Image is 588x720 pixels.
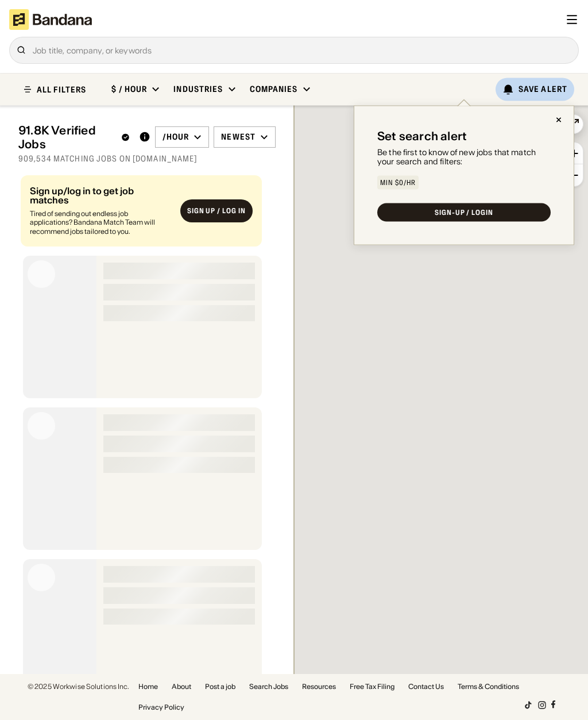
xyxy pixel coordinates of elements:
div: $ / hour [111,84,147,94]
img: Bandana logotype [9,9,92,30]
div: 91.8K Verified Jobs [18,124,130,151]
a: About [172,683,191,690]
a: Terms & Conditions [458,683,519,690]
div: 909,534 matching jobs on [DOMAIN_NAME] [18,153,276,164]
div: grid [18,171,276,713]
div: Companies [250,84,298,94]
div: Be the first to know of new jobs that match your search and filters: [377,147,551,167]
a: Contact Us [408,683,444,690]
div: Sign up/log in to get job matches [30,186,171,204]
a: Post a job [205,683,235,690]
div: Min $0/hr [380,179,416,186]
div: Tired of sending out endless job applications? Bandana Match Team will recommend jobs tailored to... [30,209,171,236]
div: SIGN-UP / LOGIN [435,209,493,216]
div: Job title, company, or keywords [33,46,571,55]
div: Newest [221,132,256,142]
div: Industries [173,84,223,94]
div: /hour [163,132,189,142]
a: Privacy Policy [138,704,184,711]
a: Resources [302,683,336,690]
div: Set search alert [377,129,467,143]
div: Save Alert [519,84,567,94]
a: Home [138,683,158,690]
a: Search Jobs [249,683,288,690]
div: Sign up / Log in [187,206,246,215]
div: ALL FILTERS [37,85,86,93]
div: © 2025 Workwise Solutions Inc. [28,683,129,690]
a: Free Tax Filing [350,683,394,690]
